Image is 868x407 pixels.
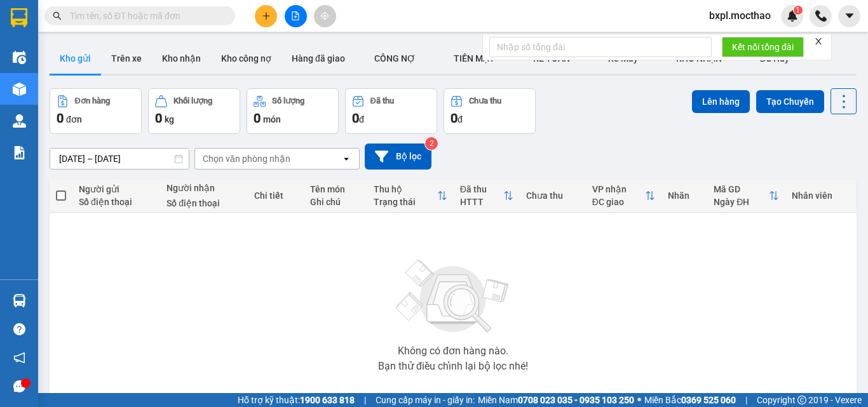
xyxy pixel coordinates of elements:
[844,10,855,22] span: caret-down
[247,88,339,134] button: Số lượng0món
[11,8,27,27] img: logo-vxr
[792,190,850,201] div: Nhân viên
[285,5,307,27] button: file-add
[376,393,475,407] span: Cung cấp máy in - giấy in:
[310,197,361,207] div: Ghi chú
[722,37,804,57] button: Kết nối tổng đài
[262,11,271,20] span: plus
[745,393,747,407] span: |
[75,97,110,105] div: Đơn hàng
[374,197,437,207] div: Trạng thái
[692,90,750,113] button: Lên hàng
[444,88,536,134] button: Chưa thu0đ
[13,380,25,392] span: message
[478,393,634,407] span: Miền Nam
[173,97,212,105] div: Khối lượng
[370,97,394,105] div: Đã thu
[66,114,82,124] span: đơn
[814,37,823,46] span: close
[714,184,769,194] div: Mã GD
[378,361,528,371] div: Bạn thử điều chỉnh lại bộ lọc nhé!
[310,184,361,194] div: Tên món
[796,6,800,15] span: 1
[644,393,736,407] span: Miền Bắc
[79,197,154,207] div: Số điện thoại
[451,110,458,126] span: 0
[794,6,803,15] sup: 1
[592,197,646,207] div: ĐC giao
[367,179,454,213] th: Toggle SortBy
[707,179,785,213] th: Toggle SortBy
[254,190,297,201] div: Chi tiết
[165,114,174,124] span: kg
[458,114,463,124] span: đ
[787,10,798,22] img: icon-new-feature
[13,146,26,159] img: solution-icon
[281,43,355,74] button: Hàng đã giao
[155,110,162,126] span: 0
[57,110,64,126] span: 0
[314,5,336,27] button: aim
[797,396,806,404] span: copyright
[211,43,281,74] button: Kho công nợ
[714,197,769,207] div: Ngày ĐH
[732,40,794,54] span: Kết nối tổng đài
[365,143,431,170] button: Bộ lọc
[300,395,355,405] strong: 1900 633 818
[13,323,25,335] span: question-circle
[586,179,662,213] th: Toggle SortBy
[469,97,501,105] div: Chưa thu
[815,10,827,22] img: phone-icon
[291,11,300,20] span: file-add
[374,184,437,194] div: Thu hộ
[518,395,634,405] strong: 0708 023 035 - 0935 103 250
[238,393,355,407] span: Hỗ trợ kỹ thuật:
[681,395,736,405] strong: 0369 525 060
[320,11,329,20] span: aim
[101,43,152,74] button: Trên xe
[756,90,824,113] button: Tạo Chuyến
[425,137,438,150] sup: 2
[13,51,26,64] img: warehouse-icon
[13,114,26,128] img: warehouse-icon
[345,88,437,134] button: Đã thu0đ
[637,397,641,403] span: ⚪️
[13,294,26,307] img: warehouse-icon
[148,88,240,134] button: Khối lượng0kg
[70,9,220,23] input: Tìm tên, số ĐT hoặc mã đơn
[359,114,364,124] span: đ
[460,184,503,194] div: Đã thu
[454,53,495,63] span: TIỀN MẶT
[53,11,62,20] span: search
[272,97,304,105] div: Số lượng
[263,114,281,124] span: món
[79,184,154,194] div: Người gửi
[390,252,517,341] img: svg+xml;base64,PHN2ZyBjbGFzcz0ibGlzdC1wbHVnX19zdmciIHhtbG5zPSJodHRwOi8vd3d3LnczLm9yZy8yMDAwL3N2Zy...
[13,83,26,96] img: warehouse-icon
[398,346,508,356] div: Không có đơn hàng nào.
[526,190,580,201] div: Chưa thu
[50,43,101,74] button: Kho gửi
[152,43,211,74] button: Kho nhận
[592,184,646,194] div: VP nhận
[454,179,520,213] th: Toggle SortBy
[166,198,241,208] div: Số điện thoại
[838,5,860,27] button: caret-down
[166,183,241,193] div: Người nhận
[460,197,503,207] div: HTTT
[254,110,261,126] span: 0
[489,37,712,57] input: Nhập số tổng đài
[50,149,189,169] input: Select a date range.
[203,152,290,165] div: Chọn văn phòng nhận
[341,154,351,164] svg: open
[699,8,781,23] span: bxpl.mocthao
[374,53,416,63] span: CÔNG NỢ
[364,393,366,407] span: |
[352,110,359,126] span: 0
[13,352,25,364] span: notification
[50,88,142,134] button: Đơn hàng0đơn
[255,5,277,27] button: plus
[668,190,701,201] div: Nhãn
